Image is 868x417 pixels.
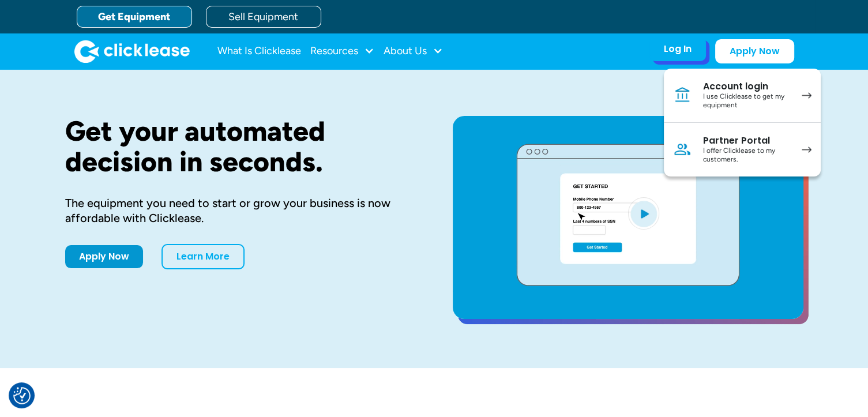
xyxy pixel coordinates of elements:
[673,140,692,159] img: Person icon
[673,86,692,104] img: Bank icon
[703,146,790,164] div: I offer Clicklease to my customers.
[74,40,190,63] a: home
[703,81,790,92] div: Account login
[664,69,821,123] a: Account loginI use Clicklease to get my equipment
[74,40,190,63] img: Clicklease logo
[161,244,245,269] a: Learn More
[217,40,301,63] a: What Is Clicklease
[664,43,692,55] div: Log In
[310,40,374,63] div: Resources
[664,69,821,176] nav: Log In
[384,40,443,63] div: About Us
[802,92,811,99] img: arrow
[453,116,803,319] a: open lightbox
[77,6,192,28] a: Get Equipment
[703,92,790,110] div: I use Clicklease to get my equipment
[13,387,31,404] img: Revisit consent button
[65,245,143,268] a: Apply Now
[802,146,811,153] img: arrow
[628,197,659,230] img: Blue play button logo on a light blue circular background
[13,387,31,404] button: Consent Preferences
[65,196,416,226] div: The equipment you need to start or grow your business is now affordable with Clicklease.
[206,6,321,28] a: Sell Equipment
[715,39,794,63] a: Apply Now
[65,116,416,177] h1: Get your automated decision in seconds.
[664,123,821,176] a: Partner PortalI offer Clicklease to my customers.
[703,135,790,146] div: Partner Portal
